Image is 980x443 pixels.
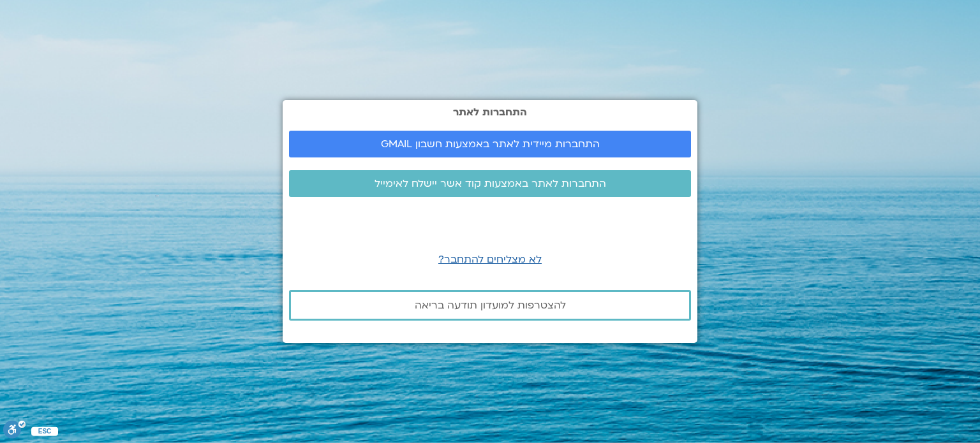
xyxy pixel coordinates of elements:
[438,252,542,266] a: לא מצליחים להתחבר?
[415,300,566,311] span: להצטרפות למועדון תודעה בריאה
[375,178,606,189] span: התחברות לאתר באמצעות קוד אשר יישלח לאימייל
[289,290,691,321] a: להצטרפות למועדון תודעה בריאה
[289,170,691,197] a: התחברות לאתר באמצעות קוד אשר יישלח לאימייל
[289,106,691,118] h2: התחברות לאתר
[289,131,691,157] a: התחברות מיידית לאתר באמצעות חשבון GMAIL
[381,138,600,150] span: התחברות מיידית לאתר באמצעות חשבון GMAIL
